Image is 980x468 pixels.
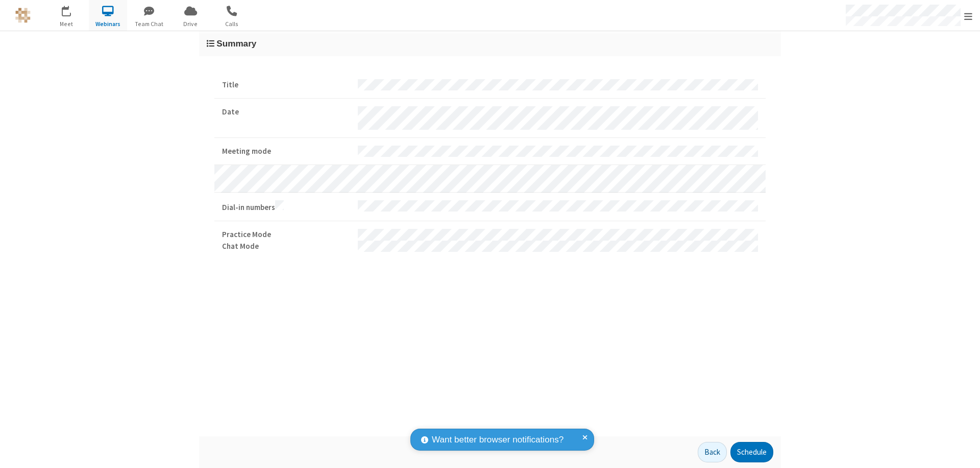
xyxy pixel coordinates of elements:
span: Drive [171,19,210,29]
span: Team Chat [130,19,168,29]
button: Schedule [730,442,773,462]
strong: Title [222,79,350,91]
span: Want better browser notifications? [432,433,563,447]
span: Calls [213,19,251,29]
strong: Chat Mode [222,241,350,252]
strong: Dial-in numbers [222,200,350,214]
button: Back [698,442,727,462]
div: 8 [69,6,76,13]
strong: Practice Mode [222,229,350,241]
span: Meet [47,19,86,29]
span: Summary [216,38,256,49]
strong: Meeting mode [222,146,350,157]
strong: Date [222,106,350,118]
iframe: Chat [954,441,972,461]
span: Webinars [89,19,127,29]
img: QA Selenium DO NOT DELETE OR CHANGE [15,8,31,23]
